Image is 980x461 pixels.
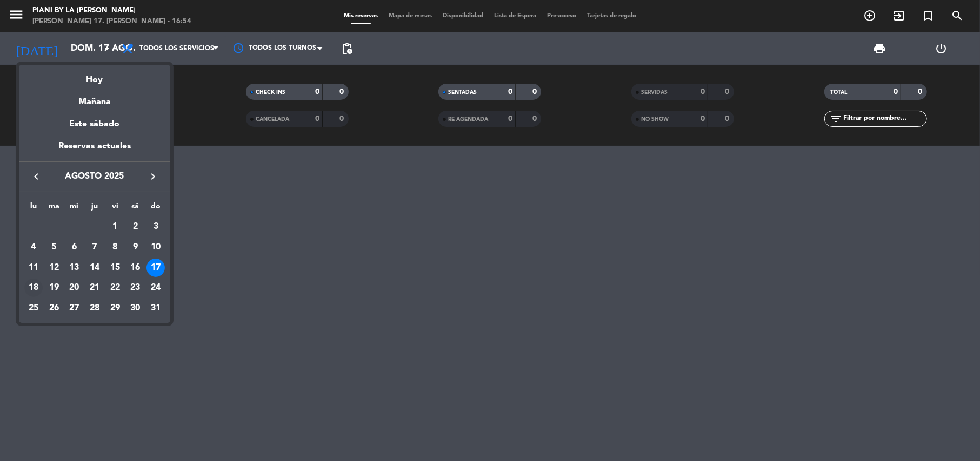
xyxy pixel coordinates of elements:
[44,257,64,278] td: 12 de agosto de 2025
[105,200,125,217] th: viernes
[105,216,125,237] td: 1 de agosto de 2025
[24,259,43,277] div: 11
[64,277,84,298] td: 20 de agosto de 2025
[105,277,125,298] td: 22 de agosto de 2025
[145,257,166,278] td: 17 de agosto de 2025
[146,218,165,236] div: 3
[146,259,165,277] div: 17
[146,279,165,297] div: 24
[19,87,170,109] div: Mañana
[84,298,105,318] td: 28 de agosto de 2025
[24,299,43,317] div: 25
[45,238,63,256] div: 5
[85,299,104,317] div: 28
[126,279,144,297] div: 23
[146,170,159,183] i: keyboard_arrow_right
[23,257,44,278] td: 11 de agosto de 2025
[23,216,105,237] td: AGO.
[146,238,165,256] div: 10
[125,216,146,237] td: 2 de agosto de 2025
[126,218,144,236] div: 2
[19,65,170,87] div: Hoy
[45,299,63,317] div: 26
[145,237,166,257] td: 10 de agosto de 2025
[146,299,165,317] div: 31
[44,200,64,217] th: martes
[24,279,43,297] div: 18
[65,299,83,317] div: 27
[26,170,46,184] button: keyboard_arrow_left
[44,298,64,318] td: 26 de agosto de 2025
[145,298,166,318] td: 31 de agosto de 2025
[126,238,144,256] div: 9
[45,279,63,297] div: 19
[145,216,166,237] td: 3 de agosto de 2025
[23,237,44,257] td: 4 de agosto de 2025
[105,257,125,278] td: 15 de agosto de 2025
[64,200,84,217] th: miércoles
[19,109,170,139] div: Este sábado
[125,257,146,278] td: 16 de agosto de 2025
[125,200,146,217] th: sábado
[24,238,43,256] div: 4
[65,279,83,297] div: 20
[30,170,43,183] i: keyboard_arrow_left
[45,259,63,277] div: 12
[145,200,166,217] th: domingo
[44,277,64,298] td: 19 de agosto de 2025
[106,259,124,277] div: 15
[105,298,125,318] td: 29 de agosto de 2025
[143,170,163,184] button: keyboard_arrow_right
[126,259,144,277] div: 16
[84,237,105,257] td: 7 de agosto de 2025
[19,139,170,161] div: Reservas actuales
[23,200,44,217] th: lunes
[106,299,124,317] div: 29
[85,259,104,277] div: 14
[23,298,44,318] td: 25 de agosto de 2025
[145,277,166,298] td: 24 de agosto de 2025
[106,238,124,256] div: 8
[44,237,64,257] td: 5 de agosto de 2025
[126,299,144,317] div: 30
[84,277,105,298] td: 21 de agosto de 2025
[64,298,84,318] td: 27 de agosto de 2025
[64,257,84,278] td: 13 de agosto de 2025
[46,170,143,184] span: agosto 2025
[125,277,146,298] td: 23 de agosto de 2025
[125,237,146,257] td: 9 de agosto de 2025
[23,277,44,298] td: 18 de agosto de 2025
[85,279,104,297] div: 21
[85,238,104,256] div: 7
[65,238,83,256] div: 6
[64,237,84,257] td: 6 de agosto de 2025
[84,200,105,217] th: jueves
[105,237,125,257] td: 8 de agosto de 2025
[125,298,146,318] td: 30 de agosto de 2025
[106,218,124,236] div: 1
[106,279,124,297] div: 22
[84,257,105,278] td: 14 de agosto de 2025
[65,259,83,277] div: 13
